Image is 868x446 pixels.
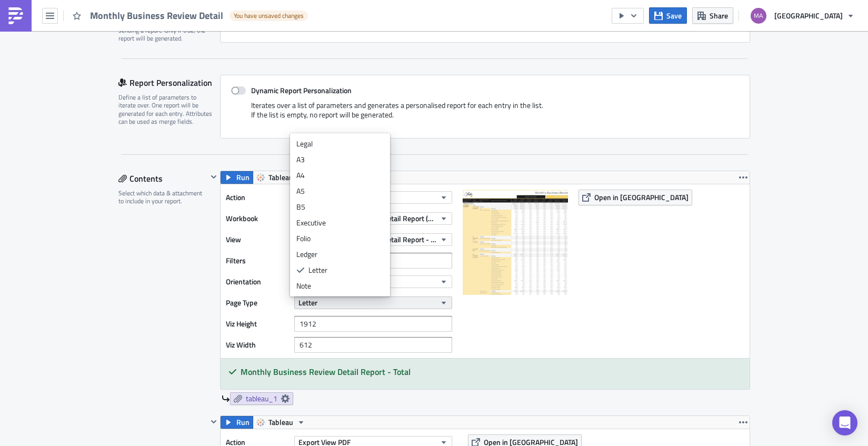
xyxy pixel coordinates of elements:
div: Legal [296,138,384,149]
div: Define a list of parameters to iterate over. One report will be generated for each entry. Attribu... [118,93,213,126]
span: You have unsaved changes [234,12,304,20]
span: Save [666,10,682,21]
button: Tableau [253,171,309,184]
img: View Image [463,190,568,295]
label: Action [226,190,289,205]
div: Ledger [296,249,384,260]
div: Report Personalization [118,75,220,91]
label: Page Type [226,295,289,311]
button: Tableau [253,416,309,429]
button: Hide content [207,171,220,183]
img: Avatar [750,7,767,25]
label: View [226,232,289,247]
button: Run [221,416,253,429]
div: A5 [296,186,384,196]
div: Iterates over a list of parameters and generates a personalised report for each entry in the list... [231,101,739,127]
span: Run [236,416,250,429]
strong: Dynamic Report Personalization [251,85,352,96]
button: Letter [294,296,452,309]
img: PushMetrics [7,7,24,24]
div: A3 [296,154,384,165]
span: tableau_1 [246,394,277,403]
span: Tableau [268,416,293,429]
button: Save [649,7,687,24]
span: Monthly Business Review Detail [90,9,224,22]
h5: Monthly Business Review Detail Report - Total [241,368,742,376]
div: A4 [296,170,384,181]
label: Viz Width [226,337,289,353]
span: [GEOGRAPHIC_DATA] [774,10,843,21]
div: Executive [296,217,384,228]
label: Orientation [226,274,289,290]
span: Letter [298,297,317,308]
div: Open Intercom Messenger [832,410,857,435]
button: Run [221,171,253,184]
span: Tableau [268,171,293,184]
button: Open in [GEOGRAPHIC_DATA] [578,190,692,205]
label: Workbook [226,211,289,226]
input: Viz Width [294,337,452,353]
div: Folio [296,233,384,244]
div: Select which data & attachment to include in your report. [118,189,207,205]
input: Viz Height [294,316,452,332]
div: Note [296,281,384,291]
div: Contents [118,171,207,186]
label: Filters [226,253,289,269]
span: Run [236,171,250,184]
div: B5 [296,202,384,212]
label: Viz Height [226,316,289,332]
span: Open in [GEOGRAPHIC_DATA] [594,192,689,203]
button: Share [692,7,733,24]
span: Share [710,10,728,21]
button: Hide content [207,415,220,428]
body: Rich Text Area. Press ALT-0 for help. [4,4,503,13]
button: [GEOGRAPHIC_DATA] [744,4,860,27]
div: Optionally, perform a condition check before generating and sending a report. Only if true, the r... [118,10,213,43]
a: tableau_1 [230,392,293,405]
div: Letter [308,265,384,275]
